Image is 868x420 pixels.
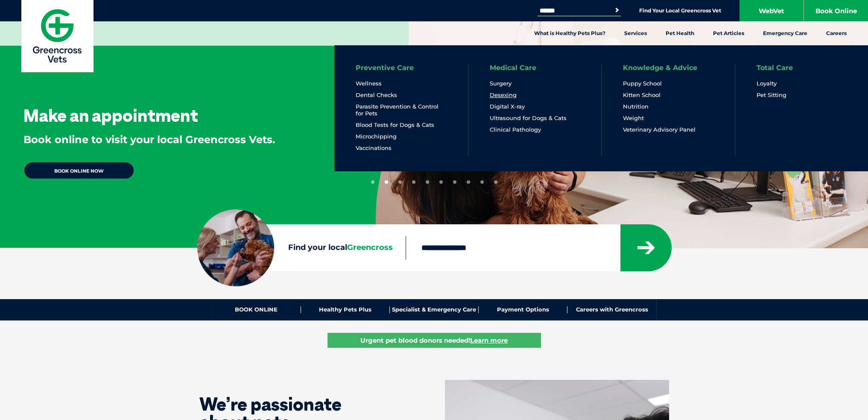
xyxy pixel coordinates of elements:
button: 9 of 10 [480,180,484,184]
a: Puppy School [623,80,662,87]
a: Emergency Care [754,21,817,45]
a: Urgent pet blood donors needed!Learn more [327,333,541,348]
a: Healthy Pets Plus [301,306,390,313]
a: Pet Sitting [757,91,786,99]
button: 2 of 10 [385,180,388,184]
a: Services [615,21,656,45]
a: Payment Options [479,306,567,313]
a: Weight [623,115,644,122]
button: 4 of 10 [412,180,415,184]
a: Ultrasound for Dogs & Cats [490,115,567,122]
a: What is Healthy Pets Plus? [525,21,615,45]
a: BOOK ONLINE NOW [23,162,134,179]
a: Surgery [490,80,511,87]
a: Microchipping [356,133,397,140]
h3: Make an appointment [23,107,198,124]
a: Preventive Care [356,65,414,71]
a: Desexing [490,91,517,99]
a: Specialist & Emergency Care [390,306,479,313]
button: 8 of 10 [467,180,470,184]
a: Medical Care [490,65,536,71]
span: Greencross [347,243,393,252]
button: 10 of 10 [494,180,497,184]
a: Loyalty [757,80,777,87]
a: Wellness [356,80,382,87]
a: Total Care [757,65,793,71]
a: Careers [817,21,856,45]
a: Parasite Prevention & Control for Pets [356,103,447,117]
p: Book online to visit your local Greencross Vets. [23,132,275,147]
button: 1 of 10 [371,180,374,184]
a: Pet Health [656,21,704,45]
button: 3 of 10 [398,180,402,184]
button: 5 of 10 [426,180,429,184]
a: Nutrition [623,103,649,110]
a: Clinical Pathology [490,126,541,133]
a: BOOK ONLINE [212,306,301,313]
a: Dental Checks [356,91,397,99]
a: Pet Articles [704,21,754,45]
button: 6 of 10 [439,180,443,184]
a: Blood Tests for Dogs & Cats [356,121,434,129]
u: Learn more [470,336,508,344]
label: Find your local [197,241,406,254]
a: Knowledge & Advice [623,65,697,71]
button: Search [613,6,621,15]
button: 7 of 10 [453,180,456,184]
a: Veterinary Advisory Panel [623,126,696,133]
a: Digital X-ray [490,103,525,110]
a: Vaccinations [356,144,392,152]
a: Kitten School [623,91,660,99]
a: Careers with Greencross [567,306,656,313]
a: Find Your Local Greencross Vet [639,7,721,14]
